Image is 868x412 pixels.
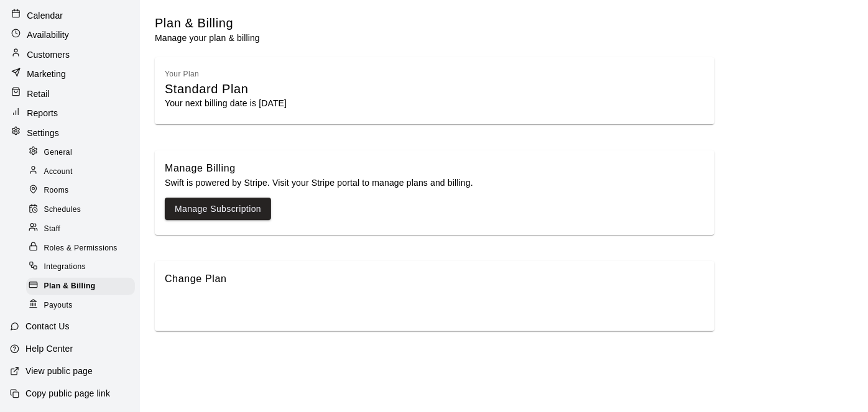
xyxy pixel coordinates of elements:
[44,261,86,273] span: Integrations
[26,278,135,295] div: Plan & Billing
[44,280,96,293] span: Plan & Billing
[44,223,60,236] span: Staff
[44,166,73,178] span: Account
[25,320,70,332] p: Contact Us
[26,143,140,162] a: General
[26,297,135,314] div: Payouts
[44,242,118,255] span: Roles & Permissions
[27,9,63,22] p: Calendar
[165,271,704,287] div: Change Plan
[26,162,140,181] a: Account
[9,124,131,142] a: Settings
[165,70,199,78] span: Your Plan
[25,387,110,400] p: Copy public page link
[9,26,131,44] a: Availability
[165,160,704,176] div: Manage Billing
[26,201,140,220] a: Schedules
[27,48,70,61] p: Customers
[26,296,140,316] a: Payouts
[26,201,135,219] div: Schedules
[44,300,73,312] span: Payouts
[44,204,81,216] span: Schedules
[26,163,135,180] div: Account
[165,97,704,109] p: Your next billing date is [DATE]
[9,85,131,103] a: Retail
[155,15,260,32] h5: Plan & Billing
[175,201,261,217] a: Manage Subscription
[26,258,140,277] a: Integrations
[165,198,271,221] button: Manage Subscription
[44,147,73,159] span: General
[25,342,73,355] p: Help Center
[155,32,260,44] p: Manage your plan & billing
[165,176,704,189] p: Swift is powered by Stripe. Visit your Stripe portal to manage plans and billing.
[26,181,140,201] a: Rooms
[165,81,704,98] div: Standard Plan
[9,65,131,83] a: Marketing
[27,29,69,41] p: Availability
[26,277,140,296] a: Plan & Billing
[26,259,135,276] div: Integrations
[9,6,131,24] a: Calendar
[9,104,131,122] a: Reports
[26,240,135,257] div: Roles & Permissions
[26,221,135,238] div: Staff
[44,185,69,197] span: Rooms
[25,365,93,377] p: View public page
[26,219,140,239] a: Staff
[27,88,50,100] p: Retail
[27,68,66,80] p: Marketing
[26,239,140,258] a: Roles & Permissions
[26,182,135,199] div: Rooms
[27,127,59,139] p: Settings
[26,144,135,162] div: General
[27,107,58,119] p: Reports
[9,45,131,63] a: Customers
